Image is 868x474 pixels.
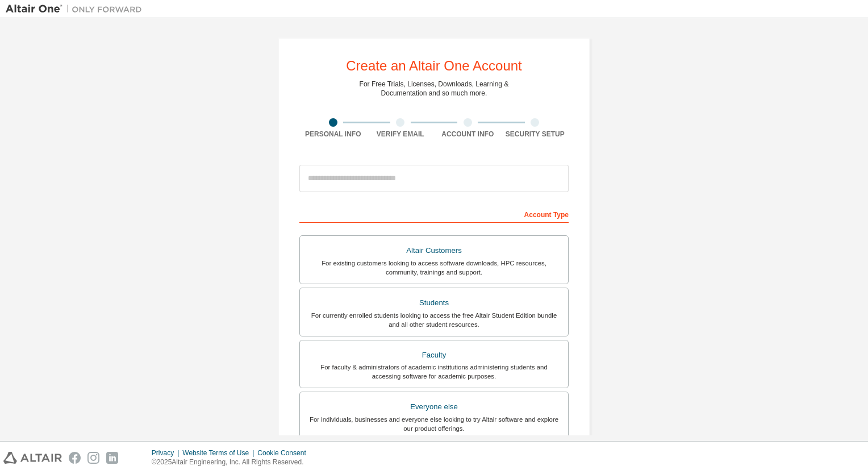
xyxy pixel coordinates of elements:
[87,452,99,464] img: instagram.svg
[346,59,522,73] div: Create an Altair One Account
[307,363,561,381] div: For faculty & administrators of academic institutions administering students and accessing softwa...
[307,295,561,311] div: Students
[152,458,313,467] p: © 2025 Altair Engineering, Inc. All Rights Reserved.
[367,130,435,139] div: Verify Email
[307,243,561,259] div: Altair Customers
[502,130,569,139] div: Security Setup
[299,205,569,223] div: Account Type
[307,347,561,363] div: Faculty
[182,448,257,458] div: Website Terms of Use
[257,448,312,458] div: Cookie Consent
[152,448,182,458] div: Privacy
[6,3,148,15] img: Altair One
[360,80,509,98] div: For Free Trials, Licenses, Downloads, Learning & Documentation and so much more.
[307,259,561,277] div: For existing customers looking to access software downloads, HPC resources, community, trainings ...
[307,399,561,415] div: Everyone else
[106,452,118,464] img: linkedin.svg
[434,130,502,139] div: Account Info
[3,452,62,464] img: altair_logo.svg
[299,130,367,139] div: Personal Info
[69,452,81,464] img: facebook.svg
[307,311,561,329] div: For currently enrolled students looking to access the free Altair Student Edition bundle and all ...
[307,415,561,433] div: For individuals, businesses and everyone else looking to try Altair software and explore our prod...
